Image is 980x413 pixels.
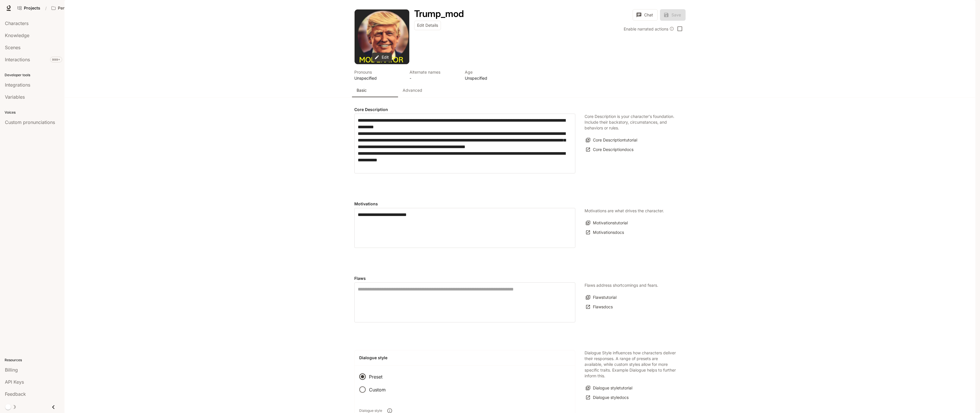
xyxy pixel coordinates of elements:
[414,8,464,19] h1: Trump_mod
[403,87,422,93] p: Advanced
[359,370,390,396] div: Dialogue style type
[24,6,40,11] span: Projects
[410,69,458,81] button: Open character details dialog
[410,69,458,75] p: Alternate names
[414,9,464,18] button: Open character details dialog
[585,218,629,228] button: Motivationstutorial
[357,87,367,93] p: Basic
[585,393,630,402] a: Dialogue styledocs
[410,75,458,81] p: -
[372,53,392,62] button: Edit
[465,69,513,81] button: Open character details dialog
[355,9,409,64] button: Open character avatar dialog
[465,69,513,75] p: Age
[585,282,658,288] p: Flaws address shortcomings and fears.
[585,228,625,237] a: Motivationsdocs
[354,276,575,281] h4: Flaws
[354,114,575,173] div: label
[633,9,658,21] button: Chat
[414,21,441,30] button: Edit Details
[49,2,99,14] button: Open workspace menu
[585,208,664,214] p: Motivations are what drives the character.
[354,282,575,322] div: Flaws
[43,5,49,11] div: /
[585,135,639,145] button: Core Descriptiontutorial
[354,201,575,207] h4: Motivations
[465,75,513,81] p: Unspecified
[359,355,570,361] h4: Dialogue style
[15,2,43,14] a: Go to projects
[624,26,674,32] div: Enable narrated actions
[585,114,677,131] p: Core Description is your character's foundation. Include their backstory, circumstances, and beha...
[585,350,677,379] p: Dialogue Style influences how characters deliver their responses. A range of presets are availabl...
[355,9,409,64] div: Avatar image
[585,293,618,302] button: Flawstutorial
[585,302,614,312] a: Flawsdocs
[354,69,403,81] button: Open character details dialog
[354,75,403,81] p: Unspecified
[585,145,635,154] a: Core Descriptiondocs
[58,6,90,11] p: Pen Pals [Production]
[369,373,383,380] span: Preset
[354,69,403,75] p: Pronouns
[585,383,634,393] button: Dialogue styletutorial
[354,107,575,112] h4: Core Description
[369,386,386,393] span: Custom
